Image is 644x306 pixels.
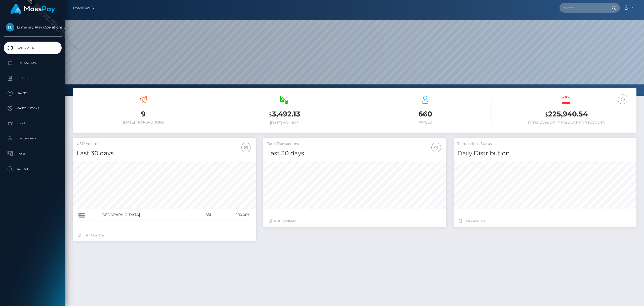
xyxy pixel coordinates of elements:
[268,219,441,224] div: Just Updated
[100,209,193,221] td: [GEOGRAPHIC_DATA]
[6,23,14,32] img: Luminary Play Operations Limited
[6,59,60,67] p: Transactions
[267,149,442,158] h4: Last 30 days
[4,102,62,115] a: Cancellations
[6,44,60,52] p: Dashboard
[6,165,60,173] p: Search
[77,149,252,158] h4: Last 30 days
[268,111,272,118] small: $
[267,141,442,146] h5: Total Transactions
[471,219,475,223] span: 24
[499,121,633,125] h6: Total Available Balance for Payouts
[499,109,633,119] h3: 225,940.54
[6,135,60,142] p: User Profile
[6,120,60,127] p: Links
[4,147,62,160] a: Taxes
[4,25,62,29] span: Luminary Play Operations Limited
[559,3,607,13] input: Search...
[457,141,633,146] h5: Transactions Status
[77,109,210,119] h3: 9
[459,219,631,224] div: Last hours
[77,120,210,125] h6: [DATE] Transactions
[193,209,213,221] td: 651
[6,105,60,112] p: Cancellations
[213,209,252,221] td: 100.00%
[6,74,60,82] p: Ledger
[77,141,252,146] h5: USD Volume
[4,132,62,145] a: User Profile
[358,109,492,119] h3: 660
[6,89,60,97] p: Payees
[6,150,60,158] p: Taxes
[4,57,62,69] a: Transactions
[218,109,351,119] h3: 3,492.13
[4,72,62,84] a: Ledger
[358,120,492,125] h6: Payees
[4,42,62,54] a: Dashboard
[4,117,62,130] a: Links
[78,233,251,238] div: Just Updated
[10,4,55,14] img: MassPay Logo
[457,149,633,158] h4: Daily Distribution
[78,213,85,218] img: US.png
[4,163,62,175] a: Search
[218,121,351,125] h6: [DATE] Volume
[4,87,62,100] a: Payees
[73,3,94,13] a: Dashboard
[545,111,548,118] small: $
